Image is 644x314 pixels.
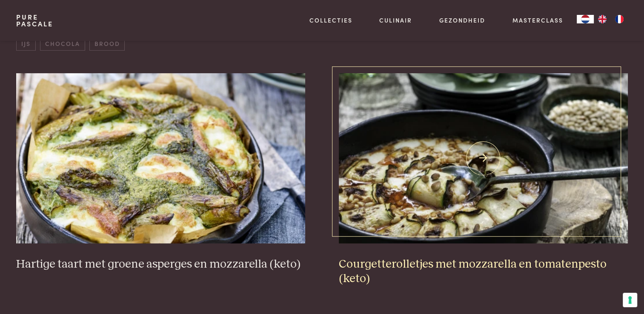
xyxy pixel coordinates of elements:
[16,73,305,243] img: Hartige taart met groene asperges en mozzarella (keto)
[16,37,35,51] span: ijs
[623,293,637,307] button: Uw voorkeuren voor toestemming voor trackingtechnologieën
[339,257,627,286] h3: Courgetterolletjes met mozzarella en tomatenpesto (keto)
[16,73,305,271] a: Hartige taart met groene asperges en mozzarella (keto) Hartige taart met groene asperges en mozza...
[512,16,563,25] a: Masterclass
[89,37,125,51] span: brood
[16,14,53,27] a: PurePascale
[309,16,352,25] a: Collecties
[16,257,305,272] h3: Hartige taart met groene asperges en mozzarella (keto)
[439,16,485,25] a: Gezondheid
[594,15,611,23] a: EN
[339,73,627,243] img: Courgetterolletjes met mozzarella en tomatenpesto (keto)
[577,15,594,23] div: Language
[339,73,627,286] a: Courgetterolletjes met mozzarella en tomatenpesto (keto) Courgetterolletjes met mozzarella en tom...
[379,16,412,25] a: Culinair
[577,15,628,23] aside: Language selected: Nederlands
[611,15,628,23] a: FR
[40,37,85,51] span: chocola
[577,15,594,23] a: NL
[594,15,628,23] ul: Language list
